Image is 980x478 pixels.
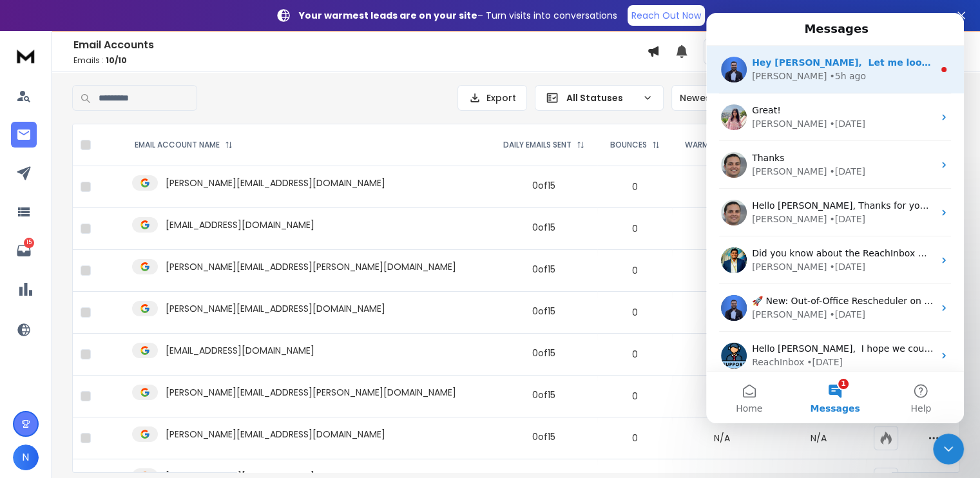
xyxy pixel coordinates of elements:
p: 0 [605,306,664,319]
p: DAILY EMAILS SENT [503,140,572,150]
p: 0 [605,432,664,445]
p: All Statuses [566,91,637,104]
a: Reach Out Now [628,5,705,26]
td: N/A [672,417,772,459]
div: 0 of 15 [532,388,555,401]
span: Messages [104,391,153,400]
div: ReachInbox [46,343,98,356]
div: [PERSON_NAME] [46,200,120,213]
div: 0 of 15 [532,347,555,359]
div: EMAIL ACCOUNT NAME [135,140,233,150]
p: 0 [605,348,664,361]
span: Home [30,391,56,400]
td: N/A [672,166,772,208]
span: Hey [PERSON_NAME], ​ ​Let me look into this. Getting back to you shortly [46,44,413,55]
p: [PERSON_NAME][EMAIL_ADDRESS][DOMAIN_NAME] [166,428,385,441]
p: BOUNCES [610,140,647,150]
p: 15 [24,238,34,248]
div: • [DATE] [123,247,159,261]
div: • [DATE] [123,200,159,213]
p: [PERSON_NAME][EMAIL_ADDRESS][PERSON_NAME][DOMAIN_NAME] [166,386,456,399]
span: Great! [46,92,75,102]
div: • [DATE] [123,295,159,309]
button: Export [457,85,527,111]
div: • 5h ago [123,57,160,70]
iframe: Intercom live chat [706,13,964,423]
button: Newest [671,85,755,111]
p: [EMAIL_ADDRESS][DOMAIN_NAME] [166,344,314,357]
p: 0 [605,180,664,193]
div: 0 of 15 [532,263,555,276]
img: Profile image for Rohan [15,282,41,308]
p: Emails : [73,55,647,66]
p: Reach Out Now [631,9,701,22]
button: Help [172,359,258,410]
td: N/A [672,376,772,417]
div: [PERSON_NAME] [46,247,120,261]
div: 0 of 15 [532,305,555,318]
div: [PERSON_NAME] [46,152,120,166]
h1: Email Accounts [73,37,647,53]
p: – Turn visits into conversations [299,9,617,22]
button: Messages [86,359,171,410]
img: Profile image for Lakshita [15,91,41,117]
p: N/A [780,432,858,445]
div: • [DATE] [101,343,137,356]
div: 0 of 15 [532,221,555,234]
p: [PERSON_NAME][EMAIL_ADDRESS][DOMAIN_NAME] [166,302,385,315]
button: N [13,445,39,470]
p: [PERSON_NAME][EMAIL_ADDRESS][PERSON_NAME][DOMAIN_NAME] [166,260,456,273]
p: [PERSON_NAME][EMAIL_ADDRESS][DOMAIN_NAME] [166,177,385,189]
div: 0 of 15 [532,430,555,443]
img: Profile image for ReachInbox [15,330,41,356]
span: 10 / 10 [106,55,127,66]
div: • [DATE] [123,104,159,118]
p: 0 [605,390,664,403]
span: Help [204,391,225,400]
td: N/A [672,334,772,376]
img: logo [13,44,39,68]
td: N/A [672,292,772,334]
img: Profile image for Alan [15,234,41,260]
p: WARMUP EMAILS [685,140,745,150]
img: Profile image for Raj [15,187,41,213]
p: 0 [605,222,664,235]
p: 0 [605,264,664,277]
strong: Your warmest leads are on your site [299,9,477,22]
div: [PERSON_NAME] [46,295,120,309]
div: 0 of 15 [532,179,555,192]
iframe: Intercom live chat [933,434,964,464]
p: [EMAIL_ADDRESS][DOMAIN_NAME] [166,218,314,231]
div: [PERSON_NAME] [46,57,120,70]
a: 15 [11,238,37,263]
div: • [DATE] [123,152,159,166]
td: N/A [672,250,772,292]
span: Thanks [46,140,78,150]
div: [PERSON_NAME] [46,104,120,118]
img: Profile image for Raj [15,139,41,165]
td: N/A [672,208,772,250]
